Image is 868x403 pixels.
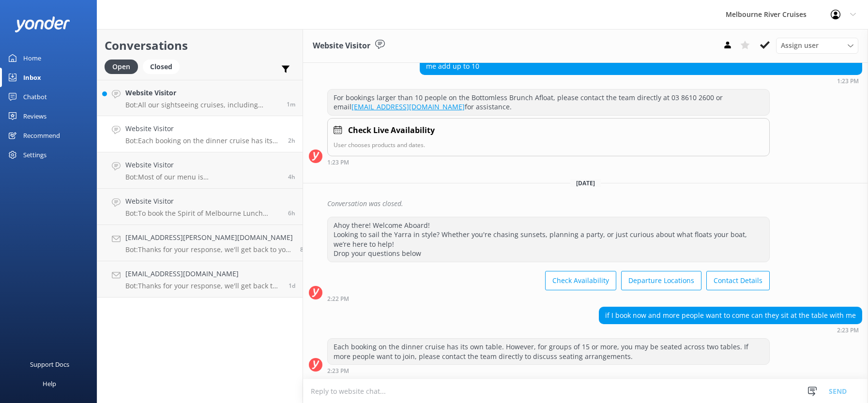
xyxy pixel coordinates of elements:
img: yonder-white-logo.png [15,16,70,32]
span: Oct 09 2025 02:23pm (UTC +11:00) Australia/Sydney [288,136,295,145]
strong: 2:22 PM [327,296,349,302]
a: Open [105,61,143,72]
span: Oct 09 2025 04:44pm (UTC +11:00) Australia/Sydney [287,100,295,108]
div: Closed [143,60,180,74]
div: Ahoy there! Welcome Aboard! Looking to sail the Yarra in style? Whether you're chasing sunsets, p... [328,217,769,262]
div: Settings [23,145,46,164]
div: Oct 08 2025 01:23pm (UTC +11:00) Australia/Sydney [327,159,770,165]
span: Oct 08 2025 04:22pm (UTC +11:00) Australia/Sydney [289,282,295,290]
span: [DATE] [570,179,601,187]
button: Departure Locations [621,271,701,290]
div: For bookings larger than 10 people on the Bottomless Brunch Afloat, please contact the team direc... [328,90,769,115]
div: Chatbot [23,87,47,106]
p: Bot: All our sightseeing cruises, including Cruise B, are roundtrips and return back to the same ... [125,101,279,109]
a: Website VisitorBot:All our sightseeing cruises, including Cruise B, are roundtrips and return bac... [97,80,303,116]
span: Assign user [781,40,819,51]
p: Bot: Thanks for your response, we'll get back to you as soon as we can during opening hours. [125,282,281,290]
div: Oct 08 2025 01:23pm (UTC +11:00) Australia/Sydney [420,77,862,84]
h2: Conversations [105,36,295,55]
strong: 1:23 PM [327,160,349,165]
button: Contact Details [706,271,770,290]
p: Bot: Most of our menu is [DEMOGRAPHIC_DATA], though please note the lamb shank is not. We can pro... [125,173,281,181]
p: Bot: Thanks for your response, we'll get back to you as soon as we can during opening hours. [125,245,293,254]
div: if I book now and more people want to come can they sit at the table with me [599,307,862,324]
strong: 2:23 PM [327,368,349,374]
a: Website VisitorBot:To book the Spirit of Melbourne Lunch Cruise, you can visit [URL][DOMAIN_NAME]... [97,189,303,225]
a: Website VisitorBot:Each booking on the dinner cruise has its own table. However, for groups of 15... [97,116,303,152]
p: User chooses products and dates. [334,140,763,149]
h4: Website Visitor [125,88,279,98]
a: Website VisitorBot:Most of our menu is [DEMOGRAPHIC_DATA], though please note the lamb shank is n... [97,152,303,189]
h4: Website Visitor [125,196,281,207]
h4: Website Visitor [125,123,281,134]
div: Oct 09 2025 02:22pm (UTC +11:00) Australia/Sydney [327,295,770,302]
h4: Check Live Availability [348,124,435,137]
div: Recommend [23,126,60,145]
div: Help [43,374,56,393]
div: Each booking on the dinner cruise has its own table. However, for groups of 15 or more, you may b... [328,339,769,364]
div: Inbox [23,68,41,87]
p: Bot: To book the Spirit of Melbourne Lunch Cruise, you can visit [URL][DOMAIN_NAME]. If you're ha... [125,209,281,218]
h3: Website Visitor [313,40,370,52]
a: [EMAIL_ADDRESS][PERSON_NAME][DOMAIN_NAME]Bot:Thanks for your response, we'll get back to you as s... [97,225,303,261]
a: [EMAIL_ADDRESS][DOMAIN_NAME]Bot:Thanks for your response, we'll get back to you as soon as we can... [97,261,303,298]
strong: 2:23 PM [837,328,859,333]
strong: 1:23 PM [837,78,859,84]
div: Conversation was closed. [327,195,862,212]
h4: [EMAIL_ADDRESS][DOMAIN_NAME] [125,269,281,279]
span: Oct 09 2025 12:20pm (UTC +11:00) Australia/Sydney [288,173,295,181]
span: Oct 09 2025 10:23am (UTC +11:00) Australia/Sydney [288,209,295,217]
div: Home [23,48,41,68]
div: Open [105,60,138,74]
div: Oct 09 2025 02:23pm (UTC +11:00) Australia/Sydney [327,367,770,374]
h4: [EMAIL_ADDRESS][PERSON_NAME][DOMAIN_NAME] [125,232,293,243]
div: Assign User [776,38,858,53]
div: 2025-10-08T22:14:29.294 [309,195,862,212]
div: Oct 09 2025 02:23pm (UTC +11:00) Australia/Sydney [599,327,862,333]
div: Support Docs [30,355,69,374]
span: Oct 09 2025 08:04am (UTC +11:00) Australia/Sydney [300,245,307,254]
a: [EMAIL_ADDRESS][DOMAIN_NAME] [351,102,465,111]
div: Reviews [23,106,46,126]
a: Closed [143,61,184,72]
h4: Website Visitor [125,160,281,170]
p: Bot: Each booking on the dinner cruise has its own table. However, for groups of 15 or more, you ... [125,136,281,145]
button: Check Availability [545,271,616,290]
